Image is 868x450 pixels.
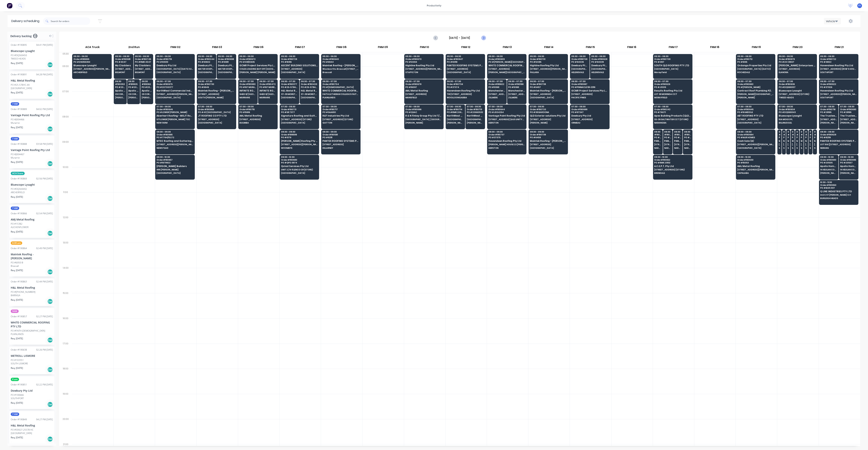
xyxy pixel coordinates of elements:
[779,61,815,63] span: PO # 20 CREST
[198,86,235,88] span: PO # 6946
[571,55,588,57] span: 05:30 - 06:30
[301,93,318,95] span: 37-39 MORETON PARADE
[654,55,691,57] span: 05:30 - 06:30
[259,89,276,92] span: INFINITE ROOFING PTY LTD
[779,58,815,60] span: Order # 190679
[198,58,215,60] span: Order # 190244
[11,43,27,47] div: Order # 190895
[530,96,566,99] span: [GEOGRAPHIC_DATA]
[654,96,691,99] span: MORAYFIELD
[737,86,774,88] span: PO # [PERSON_NAME]
[777,44,818,52] div: FNM 20
[488,71,525,73] span: [PERSON_NAME][GEOGRAPHIC_DATA]
[447,71,483,73] span: [GEOGRAPHIC_DATA]
[779,80,815,82] span: 06:30 - 07:30
[530,55,566,57] span: 05:30 - 06:30
[198,96,235,99] span: SOUTH [PERSON_NAME]
[820,80,857,82] span: 06:30 - 07:30
[33,34,37,38] span: 166
[135,68,152,70] span: [STREET_ADDRESS]
[820,58,857,60] span: Order # 190722
[115,61,132,63] span: PO # 4047
[218,61,235,63] span: PO # 93611
[239,80,256,82] span: 06:30 - 07:30
[530,68,566,70] span: [STREET_ADDRESS][PERSON_NAME]
[73,55,110,57] span: 05:30 - 06:30
[11,102,19,106] span: 7 AM
[301,83,318,85] span: Order # 190420
[737,83,774,85] span: Order # 190663
[73,61,110,63] span: PO # DN355384
[779,105,815,108] span: 07:30 - 08:30
[445,44,487,52] div: FNM 12
[11,83,30,87] div: PO #25-578HC-4A
[11,62,23,65] span: Req. [DATE]
[115,58,132,60] span: Order # 190681
[447,83,483,85] span: Order # 190734
[654,93,691,95] span: LOT 38 MORINDA CCT
[259,86,276,88] span: PO # 167 MURRARIE
[654,61,691,63] span: PO # 2517
[198,93,235,95] span: [STREET_ADDRESS]
[405,80,442,82] span: 06:30 - 07:30
[488,83,505,85] span: Order # 189622
[135,58,152,60] span: Order # 190745
[259,96,276,99] span: MURRARIE
[322,55,359,57] span: 05:30 - 06:30
[239,71,276,73] span: [PERSON_NAME] [PERSON_NAME]
[11,91,23,94] span: Req. [DATE]
[218,68,235,70] span: MATER HOSPITAL MERCY AV
[73,71,110,73] span: ARCHERFIELD
[820,93,857,95] span: [STREET_ADDRESS][PERSON_NAME]
[530,71,566,73] span: PALLARA
[488,80,505,82] span: 06:30 - 07:30
[508,89,525,92] span: Manchester Roofing Australia Pty Ltd
[115,89,125,92] span: Apollo Home Improvement (QLD) Pty Ltd
[737,96,774,99] span: [PERSON_NAME]
[322,68,359,70] span: Woolworths Brassall [STREET_ADDRESS]
[198,71,215,73] span: [GEOGRAPHIC_DATA]
[508,86,525,88] span: PO # 10961
[530,80,566,82] span: 06:30 - 07:30
[779,68,815,70] span: [STREET_ADDRESS]
[157,89,193,92] span: NorthWest Commercial Industries (QLD) P/L
[488,61,525,63] span: PO # [PERSON_NAME][GEOGRAPHIC_DATA]
[281,61,318,63] span: PO # 18316
[488,68,525,70] span: [STREET_ADDRESS]
[488,93,505,95] span: [STREET_ADDRESS]
[281,58,318,60] span: Order # 190729
[447,61,483,63] span: PO # 82118
[142,89,152,92] span: Apollo Home Improvement (QLD) Pty Ltd
[8,15,43,27] div: Delivery scheduling
[737,68,774,70] span: [GEOGRAPHIC_DATA] (GATE 1)
[218,58,235,60] span: Order # 190698
[447,89,483,92] span: Havendeen Roofing Pty Ltd
[281,80,298,82] span: 06:30 - 07:30
[488,89,505,92] span: Manchester Roofing Australia Pty Ltd
[128,89,139,92] span: Apollo Home Improvement (QLD) Pty Ltd
[820,55,857,57] span: 05:30 - 06:30
[135,61,152,63] span: PO # RMK 4047
[530,58,566,60] span: Order # 190701
[73,64,110,67] span: Bluescope Lysaght
[322,96,359,99] span: PLAINLANDS
[239,61,276,63] span: PO # 331/12635
[239,86,256,88] span: PO # 167 MURARRIE
[73,68,110,70] span: [STREET_ADDRESS][PERSON_NAME] (STORE)
[488,58,525,60] span: Order # 190609
[447,93,483,95] span: TRI [STREET_ADDRESS]
[737,61,774,63] span: PO # 5135
[281,83,298,85] span: Order # 190377
[405,93,442,95] span: [STREET_ADDRESS]
[405,68,442,70] span: [STREET_ADDRESS][PERSON_NAME]
[611,44,652,52] div: FNM 16
[654,64,691,67] span: SOUTH QLD ROOFING PTY LTD
[157,61,193,63] span: PO # 93051
[530,89,566,92] span: Maintek Roofing - [PERSON_NAME]
[115,86,125,88] span: PO # 20319
[157,83,193,85] span: Order # 190675
[591,61,608,63] span: PO # 94039
[198,108,235,111] span: Order # 190668
[11,108,27,111] div: Order # 190889
[571,83,608,85] span: Order # 190697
